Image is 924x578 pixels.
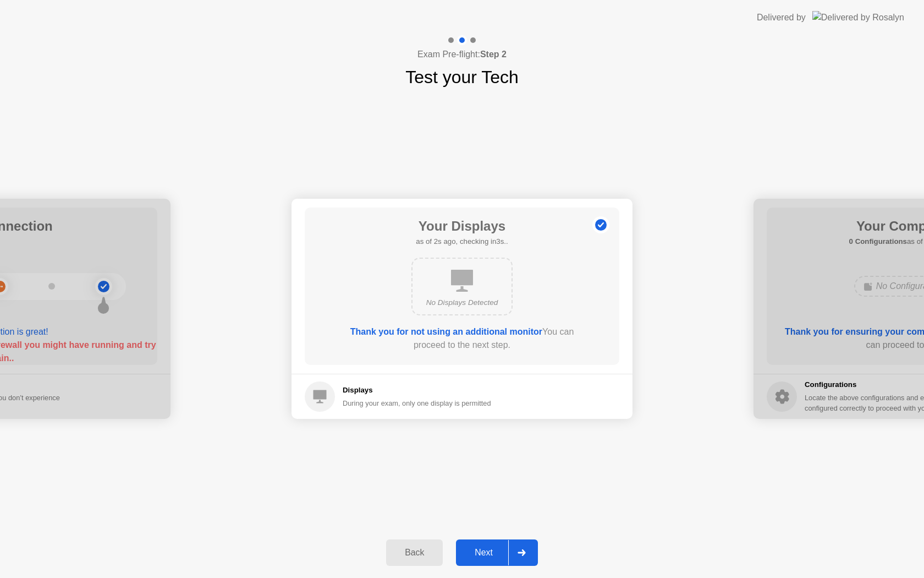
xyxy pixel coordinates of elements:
[405,64,519,90] h1: Test your Tech
[416,216,508,236] h1: Your Displays
[389,548,439,558] div: Back
[417,48,507,61] h4: Exam Pre-flight:
[416,236,508,247] h5: as of 2s ago, checking in3s..
[456,539,538,566] button: Next
[480,50,507,59] b: Step 2
[336,325,588,352] div: You can proceed to the next step.
[459,548,508,558] div: Next
[386,539,443,566] button: Back
[350,327,542,336] b: Thank you for not using an additional monitor
[812,11,904,24] img: Delivered by Rosalyn
[343,385,491,396] h5: Displays
[757,11,806,24] div: Delivered by
[421,297,503,308] div: No Displays Detected
[343,398,491,408] div: During your exam, only one display is permitted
